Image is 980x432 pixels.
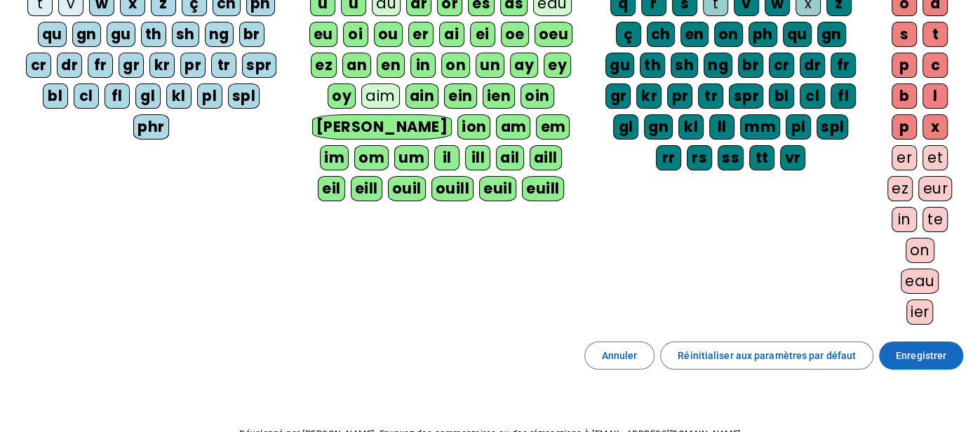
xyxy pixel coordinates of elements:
div: en [680,22,709,47]
div: fl [105,83,130,109]
div: dr [800,53,825,78]
div: qu [38,22,67,47]
div: cl [800,83,825,109]
div: ou [374,22,403,47]
div: ien [483,83,516,109]
div: spl [817,114,849,140]
div: ll [709,114,734,140]
div: ng [205,22,234,47]
div: ez [887,176,913,201]
div: on [441,53,470,78]
div: [PERSON_NAME] [312,114,452,140]
div: bl [43,83,68,109]
div: on [906,238,934,263]
div: oeu [535,22,573,47]
div: tr [698,83,723,109]
div: ey [544,53,571,78]
span: Enregistrer [896,347,946,364]
div: ai [439,22,464,47]
div: ier [906,299,934,325]
div: in [410,53,436,78]
div: gl [135,83,161,109]
div: fr [831,53,856,78]
div: sh [671,53,698,78]
div: spr [729,83,763,109]
div: um [394,145,429,170]
div: euill [522,176,563,201]
div: b [892,83,917,109]
div: gn [817,22,846,47]
div: th [640,53,665,78]
div: ç [616,22,641,47]
div: on [714,22,743,47]
div: il [434,145,459,170]
div: x [922,114,948,140]
div: in [892,207,917,232]
div: kl [678,114,704,140]
span: Réinitialiser aux paramètres par défaut [678,347,856,364]
div: qu [783,22,812,47]
div: pr [180,53,206,78]
div: gr [605,83,631,109]
div: ion [457,114,491,140]
div: tr [211,53,236,78]
div: pr [667,83,692,109]
div: ein [444,83,477,109]
div: an [342,53,371,78]
div: eil [318,176,345,201]
div: kl [166,83,192,109]
div: euil [479,176,516,201]
div: ay [510,53,538,78]
div: l [922,83,948,109]
div: gr [119,53,144,78]
div: gn [644,114,673,140]
div: eau [901,269,939,294]
div: oi [343,22,368,47]
button: Enregistrer [879,342,963,370]
div: ss [718,145,744,170]
div: dr [57,53,82,78]
div: er [408,22,434,47]
div: er [892,145,917,170]
div: et [922,145,948,170]
div: en [377,53,405,78]
div: cr [769,53,794,78]
div: eu [309,22,337,47]
div: p [892,114,917,140]
div: mm [740,114,780,140]
div: th [141,22,166,47]
div: kr [636,83,662,109]
div: ouill [431,176,474,201]
div: om [354,145,389,170]
div: gl [613,114,638,140]
div: sh [172,22,199,47]
div: gn [72,22,101,47]
div: em [536,114,570,140]
div: bl [769,83,794,109]
div: c [922,53,948,78]
button: Annuler [584,342,655,370]
div: s [892,22,917,47]
div: aill [530,145,562,170]
div: cr [26,53,51,78]
div: ill [465,145,490,170]
div: oe [501,22,529,47]
div: rr [656,145,681,170]
div: ain [405,83,439,109]
div: br [239,22,264,47]
div: vr [780,145,805,170]
div: phr [133,114,169,140]
div: oy [328,83,356,109]
div: spl [228,83,260,109]
div: fl [831,83,856,109]
button: Réinitialiser aux paramètres par défaut [660,342,873,370]
div: im [320,145,349,170]
div: ei [470,22,495,47]
div: eill [351,176,382,201]
div: p [892,53,917,78]
div: kr [149,53,175,78]
div: ng [704,53,732,78]
div: gu [107,22,135,47]
div: spr [242,53,276,78]
div: ail [496,145,524,170]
